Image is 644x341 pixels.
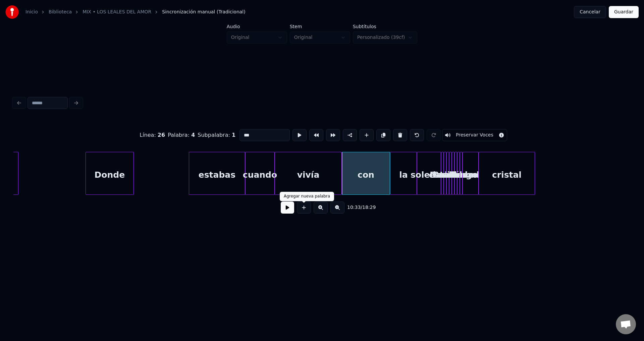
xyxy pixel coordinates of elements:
[616,314,636,334] a: Chat abierto
[198,131,235,139] div: Subpalabra :
[362,204,376,211] span: 18:29
[290,24,350,29] label: Stem
[227,24,287,29] label: Audio
[83,9,151,15] a: MIX • LOS LEALES DEL AMOR
[25,9,38,15] a: Inicio
[25,9,246,15] nav: breadcrumb
[609,6,639,18] button: Guardar
[5,5,19,19] img: youka
[49,9,72,15] a: Biblioteca
[353,24,418,29] label: Subtítulos
[284,194,330,199] div: Agregar nueva palabra
[347,204,361,211] span: 10:33
[168,131,195,139] div: Palabra :
[574,6,606,18] button: Cancelar
[158,132,165,138] span: 26
[347,204,363,211] div: /
[442,129,507,141] button: Toggle
[140,131,165,139] div: Línea :
[162,9,245,15] span: Sincronización manual (Tradicional)
[191,132,195,138] span: 4
[232,132,235,138] span: 1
